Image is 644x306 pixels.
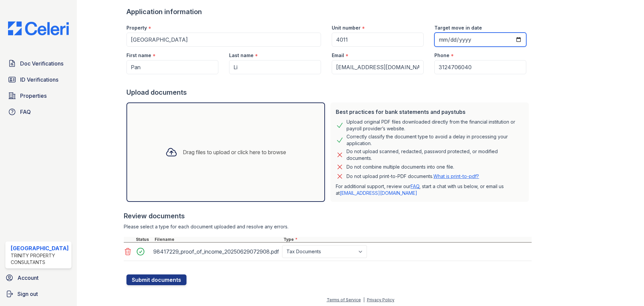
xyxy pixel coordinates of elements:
[11,252,69,266] div: Trinity Property Consultants
[126,7,532,16] div: Application information
[126,274,186,285] button: Submit documents
[5,105,71,119] a: FAQ
[363,297,365,302] div: |
[126,88,532,97] div: Upload documents
[126,52,151,59] label: First name
[3,271,74,285] a: Account
[336,108,524,116] div: Best practices for bank statements and paystubs
[336,183,524,196] p: For additional support, review our , start a chat with us below, or email us at
[20,108,31,116] span: FAQ
[11,244,69,252] div: [GEOGRAPHIC_DATA]
[183,148,286,156] div: Drag files to upload or click here to browse
[367,297,394,302] a: Privacy Policy
[126,25,147,31] label: Property
[346,119,524,132] div: Upload original PDF files downloaded directly from the financial institution or payroll provider’...
[332,52,344,59] label: Email
[135,237,153,242] div: Status
[346,173,479,180] p: Do not upload print-to-PDF documents.
[124,223,532,230] div: Please select a type for each document uploaded and resolve any errors.
[3,21,74,35] img: CE_Logo_Blue-a8612792a0a2168367f1c8372b55b34899dd931a85d93a1a3d3e32e68fde9ad4.png
[153,237,282,242] div: Filename
[411,183,419,189] a: FAQ
[17,290,38,298] span: Sign out
[282,237,532,242] div: Type
[153,246,279,257] div: 98417229_proof_of_income_20250629072908.pdf
[346,148,524,162] div: Do not upload scanned, redacted, password protected, or modified documents.
[20,59,63,68] span: Doc Verifications
[346,163,454,171] div: Do not combine multiple documents into one file.
[229,52,254,59] label: Last name
[434,25,482,31] label: Target move in date
[327,297,361,302] a: Terms of Service
[5,57,71,70] a: Doc Verifications
[17,274,39,282] span: Account
[124,211,532,221] div: Review documents
[434,52,449,59] label: Phone
[5,89,71,102] a: Properties
[332,25,361,31] label: Unit number
[340,190,417,196] a: [EMAIL_ADDRESS][DOMAIN_NAME]
[3,287,74,301] a: Sign out
[20,76,58,84] span: ID Verifications
[433,173,479,179] a: What is print-to-pdf?
[20,92,47,100] span: Properties
[346,133,524,147] div: Correctly classify the document type to avoid a delay in processing your application.
[5,73,71,86] a: ID Verifications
